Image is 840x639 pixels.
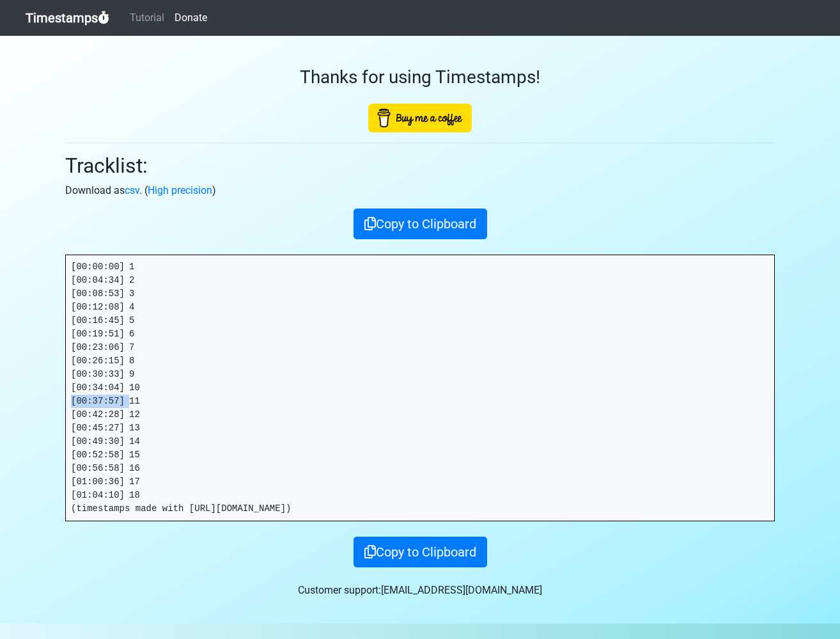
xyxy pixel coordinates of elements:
[169,5,212,31] a: Donate
[66,255,774,521] pre: [00:00:00] 1 [00:04:34] 2 [00:08:53] 3 [00:12:08] 4 [00:16:45] 5 [00:19:51] 6 [00:23:06] 7 [00:26...
[65,183,775,198] p: Download as . ( )
[354,537,487,567] button: Copy to Clipboard
[125,5,169,31] a: Tutorial
[354,209,487,239] button: Copy to Clipboard
[65,67,775,88] h3: Thanks for using Timestamps!
[368,104,472,132] img: Buy Me A Coffee
[148,184,212,196] a: High precision
[125,184,139,196] a: csv
[65,154,775,178] h2: Tracklist:
[26,5,109,31] a: Timestamps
